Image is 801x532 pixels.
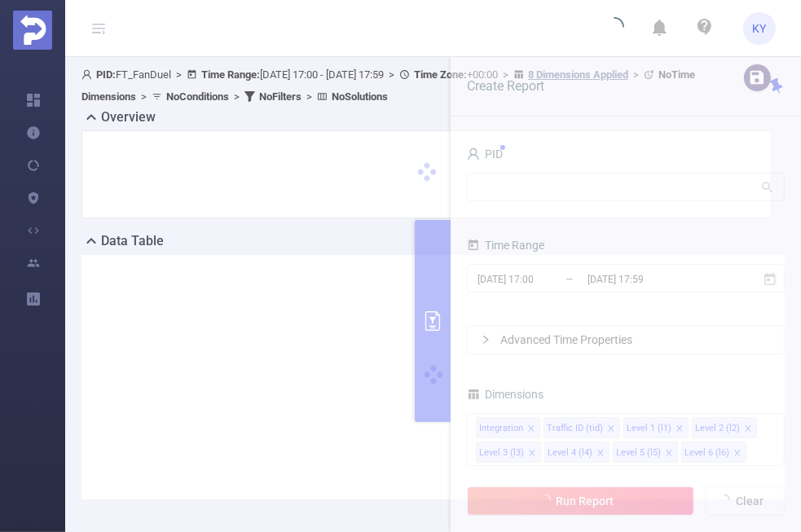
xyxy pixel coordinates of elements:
[166,90,229,103] b: No Conditions
[528,68,628,81] u: 8 Dimensions Applied
[332,90,388,103] b: No Solutions
[81,68,695,103] span: FT_FanDuel [DATE] 17:00 - [DATE] 17:59 +00:00
[301,90,317,103] span: >
[628,68,644,81] span: >
[259,90,301,103] b: No Filters
[13,11,52,50] img: Protected Media
[136,90,152,103] span: >
[96,68,116,81] b: PID:
[229,90,244,103] span: >
[753,12,767,45] span: KY
[414,68,467,81] b: Time Zone:
[605,17,624,40] i: icon: loading
[498,68,513,81] span: >
[384,68,399,81] span: >
[171,68,187,81] span: >
[101,108,156,127] h2: Overview
[81,69,96,80] i: icon: user
[101,231,164,251] h2: Data Table
[201,68,260,81] b: Time Range:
